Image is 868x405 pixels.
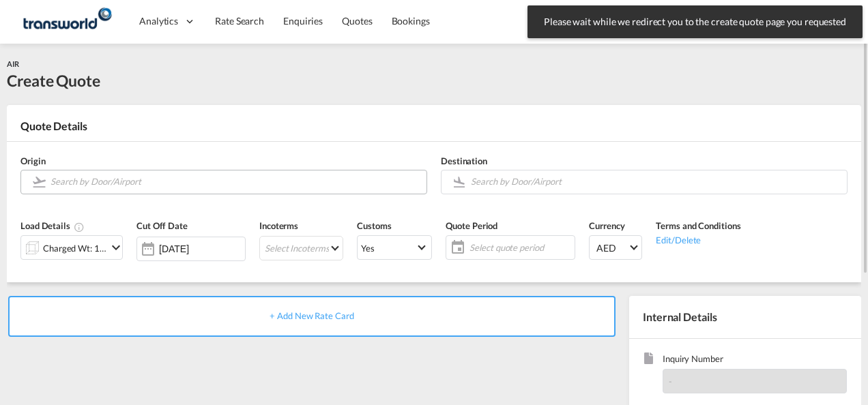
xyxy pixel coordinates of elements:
span: Load Details [20,220,85,231]
span: Rate Search [215,15,264,27]
md-select: Select Customs: Yes [357,235,432,260]
div: Internal Details [629,296,861,338]
img: f753ae806dec11f0841701cdfdf085c0.png [20,6,113,37]
span: Enquiries [283,15,323,27]
div: Charged Wt: 1.00 KGicon-chevron-down [20,235,123,260]
md-select: Select Currency: د.إ AEDUnited Arab Emirates Dirham [589,235,642,260]
span: + Add New Rate Card [270,310,353,321]
div: Charged Wt: 1.00 KG [43,239,107,258]
div: Yes [361,243,375,254]
div: Edit/Delete [656,232,740,246]
span: Customs [357,220,391,231]
div: Quote Details [7,119,861,140]
input: Select [159,243,245,254]
span: Currency [589,220,624,231]
md-icon: icon-calendar [446,239,463,256]
span: Analytics [139,14,178,28]
span: AED [596,241,628,255]
span: Please wait while we redirect you to the create quote page you requested [540,15,850,29]
md-select: Select Incoterms [259,236,343,260]
span: Cut Off Date [136,220,188,231]
span: Destination [441,155,487,166]
md-icon: Chargeable Weight [74,222,85,232]
span: Select quote period [466,238,575,257]
span: Quote Period [446,220,497,231]
div: + Add New Rate Card [8,296,616,337]
input: Search by Door/Airport [471,170,840,194]
span: Incoterms [259,220,298,231]
span: Origin [20,155,45,166]
span: Terms and Conditions [656,220,740,231]
span: - [669,376,672,387]
span: Select quote period [469,241,571,254]
span: Quotes [342,15,372,27]
md-icon: icon-chevron-down [108,239,124,256]
div: Create Quote [7,70,100,91]
span: Inquiry Number [663,352,847,368]
span: AIR [7,59,19,68]
input: Search by Door/Airport [50,170,420,194]
span: Bookings [392,15,430,27]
